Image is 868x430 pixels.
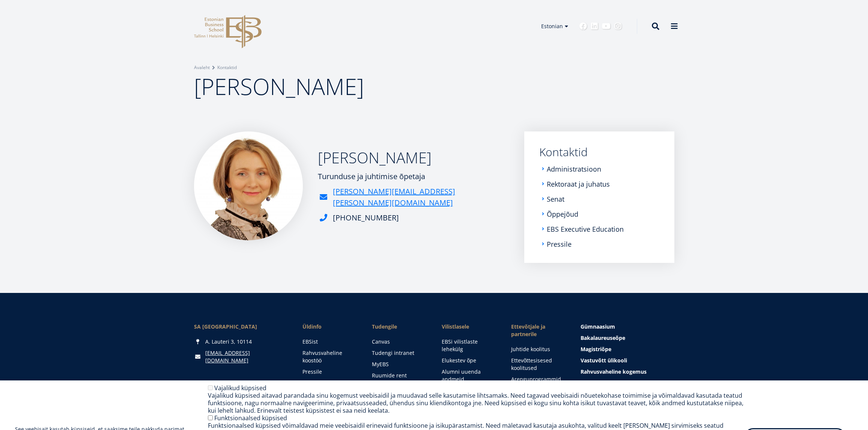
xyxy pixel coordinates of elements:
[602,23,611,30] a: Youtube
[511,357,566,372] a: Ettevõttesisesed koolitused
[539,146,659,158] a: Kontaktid
[194,323,288,330] div: SA [GEOGRAPHIC_DATA]
[511,323,566,338] span: Ettevõtjale ja partnerile
[318,148,509,167] h2: [PERSON_NAME]
[372,372,426,379] a: Ruumide rent
[194,338,288,346] div: A. Lauteri 3, 10114
[372,349,426,357] a: Tudengi intranet
[372,323,426,330] a: Tudengile
[581,334,625,341] span: Bakalaureuseõpe
[579,23,587,30] a: Facebook
[547,195,564,203] a: Senat
[194,131,303,240] img: Marge Sassi
[581,379,645,386] span: Teadustöö ja doktoriõpe
[581,346,611,353] span: Magistriõpe
[333,212,399,223] div: [PHONE_NUMBER]
[194,71,364,102] span: [PERSON_NAME]
[318,171,509,182] div: Turunduse ja juhtimise õpetaja
[581,334,674,342] a: Bakalaureuseõpe
[302,338,357,346] a: EBSist
[547,225,624,233] a: EBS Executive Education
[333,186,509,208] a: [PERSON_NAME][EMAIL_ADDRESS][PERSON_NAME][DOMAIN_NAME]
[372,361,426,368] a: MyEBS
[581,379,674,387] a: Teadustöö ja doktoriõpe
[581,357,674,364] a: Vastuvõtt ülikooli
[511,376,566,383] a: Arenguprogrammid
[214,414,287,422] label: Funktsionaalsed küpsised
[372,338,426,346] a: Canvas
[581,368,674,376] a: Rahvusvaheline kogemus
[208,392,745,414] div: Vajalikud küpsised aitavad parandada sinu kogemust veebisaidil ja muudavad selle kasutamise lihts...
[581,323,615,330] span: Gümnaasium
[547,210,578,218] a: Õppejõud
[591,23,598,30] a: Linkedin
[581,323,674,330] a: Gümnaasium
[442,368,496,383] a: Alumni uuenda andmeid
[442,357,496,364] a: Elukestev õpe
[194,379,288,394] div: Estonian Business School in [GEOGRAPHIC_DATA]
[547,240,572,248] a: Pressile
[205,349,288,364] a: [EMAIL_ADDRESS][DOMAIN_NAME]
[442,338,496,353] a: EBSi vilistlaste lehekülg
[302,323,357,330] span: Üldinfo
[302,349,357,364] a: Rahvusvaheline koostöö
[581,346,674,353] a: Magistriõpe
[581,357,627,364] span: Vastuvõtt ülikooli
[581,368,647,375] span: Rahvusvaheline kogemus
[214,384,266,392] label: Vajalikud küpsised
[217,64,237,71] a: Kontaktid
[547,180,610,188] a: Rektoraat ja juhatus
[442,323,496,330] span: Vilistlasele
[547,165,601,173] a: Administratsioon
[302,368,357,376] a: Pressile
[614,23,622,30] a: Instagram
[302,379,357,394] a: EBSi Majandusstuudio
[511,346,566,353] a: Juhtide koolitus
[194,64,210,71] a: Avaleht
